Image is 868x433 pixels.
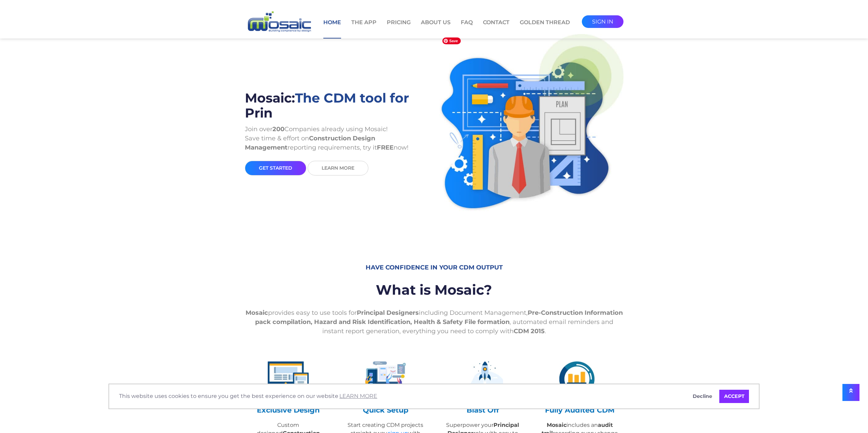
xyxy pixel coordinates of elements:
[246,309,268,316] strong: Mosaic
[483,18,510,38] a: Contact
[245,10,313,34] img: logo
[245,105,273,121] span: Prin
[245,161,306,175] a: get started
[461,18,473,38] a: FAQ
[245,277,623,303] h2: What is Mosaic?
[719,390,749,403] a: allow cookies
[108,384,760,409] div: cookieconsent
[442,37,461,44] span: Save
[520,18,570,38] a: Golden Thread
[688,390,717,403] a: deny cookies
[245,259,623,277] h6: Have Confidence in your CDM output
[255,309,623,326] strong: Pre-Construction Information pack compilation, Hazard and Risk Identification, Health & Safety Fi...
[245,303,623,341] p: provides easy to use tools for including Document Management, , automated email reminders and ins...
[268,361,309,393] img: iocn
[547,422,567,428] strong: Mosaic
[540,402,620,418] h4: Fully Audited CDM
[119,391,683,401] span: This website uses cookies to ensure you get the best experience on our website
[421,18,451,38] a: About Us
[559,361,600,402] img: iocn
[365,361,406,393] img: iocn
[245,125,429,161] p: Join over Companies already using Mosaic! Save time & effort on reporting requirements, try it now!
[308,161,368,175] a: Learn More
[248,402,328,418] h4: Exclusive Design
[245,85,429,111] h1: Mosaic:
[377,144,394,151] strong: FREE
[273,125,284,133] strong: 200
[387,18,411,38] a: Pricing
[345,402,426,418] h4: Quick Setup
[514,327,545,335] strong: CDM 2015
[462,361,503,392] img: iocn
[357,309,419,316] strong: Principal Designers
[338,391,378,401] a: learn more about cookies
[323,18,341,38] a: Home
[351,18,377,38] a: The App
[295,90,409,106] span: The CDM tool for
[443,402,523,418] h4: Blast Off
[245,135,375,151] strong: Construction Design Management
[582,15,623,28] a: sign in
